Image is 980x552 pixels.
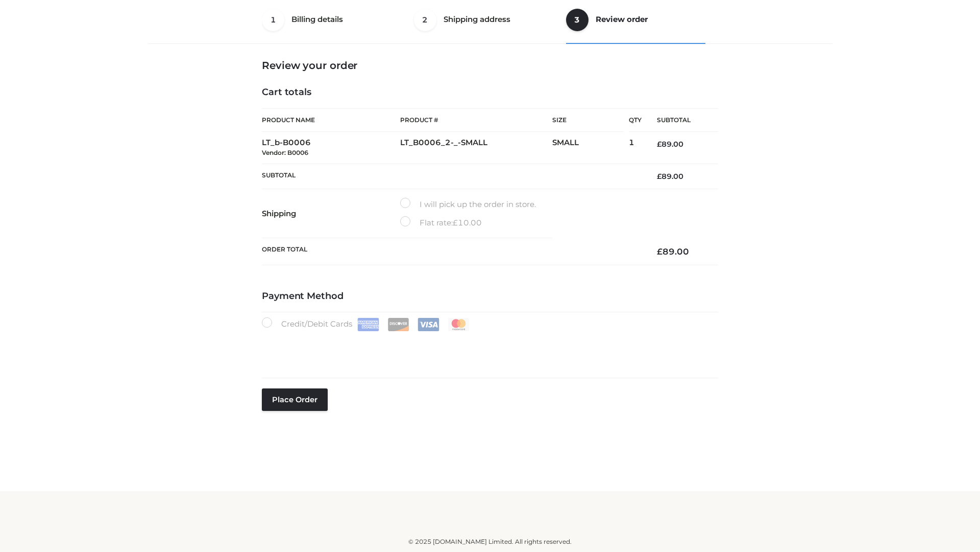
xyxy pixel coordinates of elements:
span: £ [657,172,661,181]
bdi: 89.00 [657,246,689,257]
bdi: 10.00 [453,218,482,227]
span: £ [453,218,458,227]
img: Amex [357,318,379,331]
td: LT_b-B0006 [262,132,400,164]
th: Order Total [262,238,642,265]
bdi: 89.00 [657,140,683,149]
img: Visa [418,318,439,331]
td: 1 [629,132,642,164]
img: Discover [387,318,409,331]
td: SMALL [552,132,629,164]
label: I will pick up the order in store. [400,198,536,211]
label: Flat rate: [400,216,482,229]
th: Product Name [262,108,400,132]
iframe: Secure payment input frame [260,329,716,366]
label: Credit/Debit Cards [262,317,471,331]
h4: Cart totals [262,87,718,98]
h4: Payment Method [262,291,718,302]
button: Place order [262,388,328,411]
span: £ [657,140,661,149]
h3: Review your order [262,59,718,72]
th: Subtotal [262,164,642,189]
td: LT_B0006_2-_-SMALL [400,132,552,164]
small: Vendor: B0006 [262,149,308,156]
div: © 2025 [DOMAIN_NAME] Limited. All rights reserved. [152,537,828,547]
bdi: 89.00 [657,172,683,181]
th: Shipping [262,189,400,238]
span: £ [657,246,663,257]
th: Subtotal [642,109,718,132]
img: Mastercard [448,318,470,331]
th: Product # [400,108,552,132]
th: Qty [629,108,642,132]
th: Size [552,109,624,132]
